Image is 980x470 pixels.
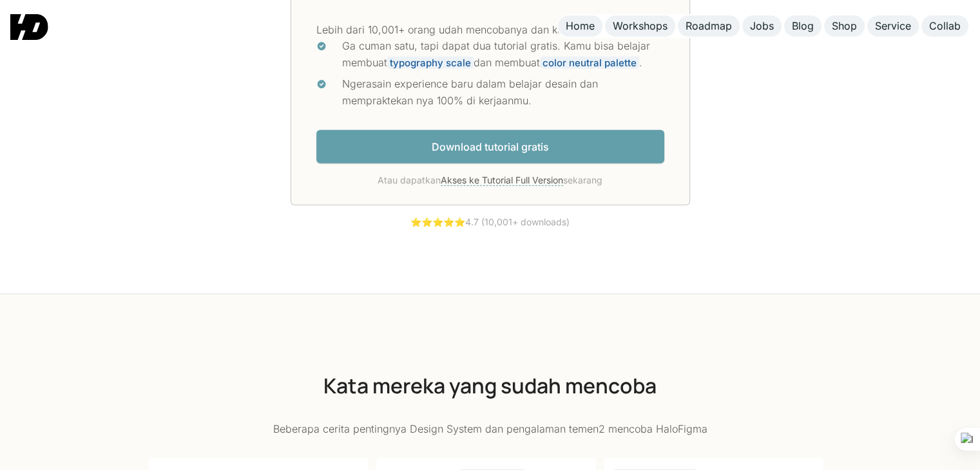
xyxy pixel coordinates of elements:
[316,174,664,187] div: Atau dapatkan sekarang
[929,19,961,33] div: Collab
[832,19,857,33] div: Shop
[686,19,732,33] div: Roadmap
[875,19,911,33] div: Service
[410,216,570,229] div: 4.7 (10,001+ downloads)
[342,38,664,71] div: Ga cuman satu, tapi dapat dua tutorial gratis. Kamu bisa belajar membuat dan membuat .
[410,216,465,227] a: ⭐️⭐️⭐️⭐️⭐️
[613,19,668,33] div: Workshops
[792,19,814,33] div: Blog
[750,19,774,33] div: Jobs
[742,15,782,37] a: Jobs
[784,15,821,37] a: Blog
[921,15,968,37] a: Collab
[441,174,563,186] a: Akses ke Tutorial Full Version
[273,421,707,438] p: Beberapa cerita pentingnya Design System dan pengalaman temen2 mencoba HaloFigma
[678,15,740,37] a: Roadmap
[824,15,865,37] a: Shop
[558,15,602,37] a: Home
[605,15,675,37] a: Workshops
[316,130,664,164] a: Download tutorial gratis
[387,57,474,69] span: typography scale
[867,15,919,37] a: Service
[323,371,657,400] h2: Kata mereka yang sudah mencoba
[342,76,664,109] div: Ngerasain experience baru dalam belajar desain dan mempraktekan nya 100% di kerjaanmu.
[540,57,639,69] span: color neutral palette
[566,19,595,33] div: Home
[316,22,664,39] p: Lebih dari 10,001+ orang udah mencobanya dan ketagihan.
